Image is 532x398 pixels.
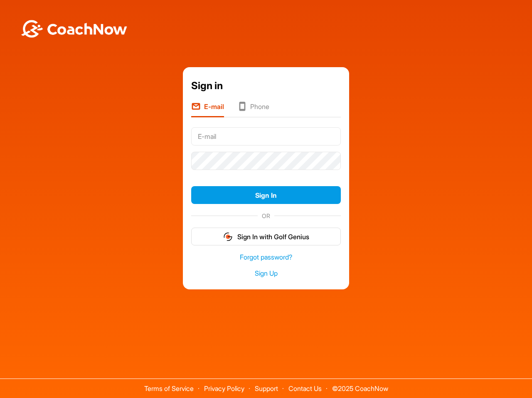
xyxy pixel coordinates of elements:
[255,384,278,393] a: Support
[204,384,244,393] a: Privacy Policy
[223,232,233,242] img: gg_logo
[258,211,274,220] span: OR
[237,102,269,117] li: Phone
[328,379,392,392] span: © 2025 CoachNow
[191,127,341,146] input: E-mail
[191,78,341,93] div: Sign in
[144,384,194,393] a: Terms of Service
[288,384,322,393] a: Contact Us
[191,186,341,204] button: Sign In
[20,20,128,38] img: BwLJSsUCoWCh5upNqxVrqldRgqLPVwmV24tXu5FoVAoFEpwwqQ3VIfuoInZCoVCoTD4vwADAC3ZFMkVEQFDAAAAAElFTkSuQmCC
[191,102,224,117] li: E-mail
[191,252,341,262] a: Forgot password?
[191,269,341,278] a: Sign Up
[191,228,341,245] button: Sign In with Golf Genius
